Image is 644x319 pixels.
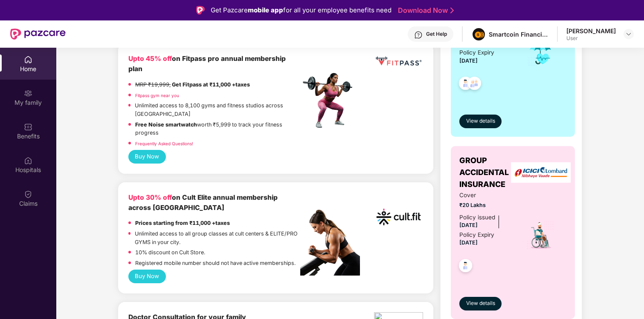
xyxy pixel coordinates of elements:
[459,222,478,228] span: [DATE]
[135,230,300,246] p: Unlimited access to all group classes at cult centers & ELITE/PRO GYMS in your city.
[135,121,197,128] strong: Free Noise smartwatch
[526,220,555,250] img: icon
[135,101,300,118] p: Unlimited access to 8,100 gyms and fitness studios across [GEOGRAPHIC_DATA]
[128,270,166,283] button: Buy Now
[527,39,554,67] img: icon
[24,89,32,98] img: svg+xml;base64,PHN2ZyB3aWR0aD0iMjAiIGhlaWdodD0iMjAiIHZpZXdCb3g9IjAgMCAyMCAyMCIgZmlsbD0ibm9uZSIgeG...
[135,121,300,137] p: worth ₹5,999 to track your fitness progress
[566,35,616,42] div: User
[459,191,515,200] span: Cover
[459,115,502,128] button: View details
[426,31,447,37] div: Get Help
[398,6,451,15] a: Download Now
[455,74,476,95] img: svg+xml;base64,PHN2ZyB4bWxucz0iaHR0cDovL3d3dy53My5vcmcvMjAwMC9zdmciIHdpZHRoPSI0OC45NDMiIGhlaWdodD...
[24,190,32,198] img: svg+xml;base64,PHN2ZyBpZD0iQ2xhaW0iIHhtbG5zPSJodHRwOi8vd3d3LnczLm9yZy8yMDAwL3N2ZyIgd2lkdGg9IjIwIi...
[466,117,495,125] span: View details
[211,5,392,15] div: Get Pazcare for all your employee benefits need
[459,48,494,57] div: Policy Expiry
[625,31,632,37] img: svg+xml;base64,PHN2ZyBpZD0iRHJvcGRvd24tMzJ4MzIiIHhtbG5zPSJodHRwOi8vd3d3LnczLm9yZy8yMDAwL3N2ZyIgd2...
[455,256,476,277] img: svg+xml;base64,PHN2ZyB4bWxucz0iaHR0cDovL3d3dy53My5vcmcvMjAwMC9zdmciIHdpZHRoPSI0OC45NDMiIGhlaWdodD...
[135,220,230,226] strong: Prices starting from ₹11,000 +taxes
[196,6,205,14] img: Logo
[128,193,278,212] b: on Cult Elite annual membership across [GEOGRAPHIC_DATA]
[300,71,360,130] img: fpp.png
[128,55,172,63] b: Upto 45% off
[135,81,171,88] del: MRP ₹19,999,
[135,259,296,267] p: Registered mobile number should not have active memberships.
[374,193,423,241] img: cult.png
[414,31,423,39] img: svg+xml;base64,PHN2ZyBpZD0iSGVscC0zMngzMiIgeG1sbnM9Imh0dHA6Ly93d3cudzMub3JnLzIwMDAvc3ZnIiB3aWR0aD...
[248,6,283,14] strong: mobile app
[300,210,360,276] img: pc2.png
[459,239,478,246] span: [DATE]
[24,55,32,64] img: svg+xml;base64,PHN2ZyBpZD0iSG9tZSIgeG1sbnM9Imh0dHA6Ly93d3cudzMub3JnLzIwMDAvc3ZnIiB3aWR0aD0iMjAiIG...
[450,6,454,15] img: Stroke
[128,150,166,164] button: Buy Now
[459,155,515,191] span: GROUP ACCIDENTAL INSURANCE
[459,213,495,222] div: Policy issued
[459,57,478,64] span: [DATE]
[172,81,250,88] strong: Get Fitpass at ₹11,000 +taxes
[489,30,548,38] div: Smartcoin Financials Private Limited
[135,93,179,98] a: Fitpass gym near you
[135,141,193,146] a: Frequently Asked Questions!
[459,201,515,210] span: ₹20 Lakhs
[459,297,502,310] button: View details
[459,230,494,239] div: Policy Expiry
[24,156,32,165] img: svg+xml;base64,PHN2ZyBpZD0iSG9zcGl0YWxzIiB4bWxucz0iaHR0cDovL3d3dy53My5vcmcvMjAwMC9zdmciIHdpZHRoPS...
[466,299,495,308] span: View details
[473,28,485,40] img: image%20(1).png
[135,248,205,257] p: 10% discount on Cult Store.
[128,193,172,201] b: Upto 30% off
[511,162,571,183] img: insurerLogo
[128,55,286,73] b: on Fitpass pro annual membership plan
[374,54,423,69] img: fppp.png
[10,29,66,40] img: New Pazcare Logo
[566,27,616,35] div: [PERSON_NAME]
[464,74,485,95] img: svg+xml;base64,PHN2ZyB4bWxucz0iaHR0cDovL3d3dy53My5vcmcvMjAwMC9zdmciIHdpZHRoPSI0OC45NDMiIGhlaWdodD...
[24,123,32,131] img: svg+xml;base64,PHN2ZyBpZD0iQmVuZWZpdHMiIHhtbG5zPSJodHRwOi8vd3d3LnczLm9yZy8yMDAwL3N2ZyIgd2lkdGg9Ij...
